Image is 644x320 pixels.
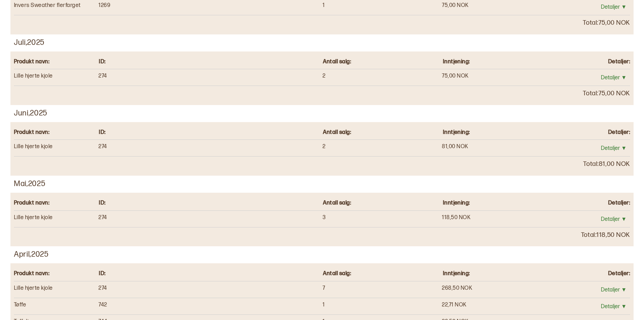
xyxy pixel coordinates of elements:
div: Antall salg: [323,200,408,207]
div: ID: [99,270,184,278]
div: 75,00 NOK [442,2,526,11]
div: Detaljer: [545,200,630,207]
div: Juli , 2025 [10,34,634,51]
div: 1 [323,2,407,11]
button: Detaljer ▼ [544,214,630,224]
div: Total: 81,00 NOK [583,157,630,172]
div: 2 [323,143,407,153]
button: Detaljer ▼ [544,302,630,311]
div: Total: 75,00 NOK [583,86,630,102]
div: ID: [99,58,184,66]
div: Produkt navn: [14,200,99,207]
div: Lille hjerte kjole [14,143,98,153]
div: Inntjening: [443,270,528,278]
div: 22,71 NOK [442,302,526,311]
div: ID: [99,200,184,207]
div: Detaljer: [545,129,630,136]
div: 81,00 NOK [442,143,526,153]
div: Produkt navn: [14,58,99,66]
div: Lille hjerte kjole [14,285,98,294]
div: Antall salg: [323,58,408,66]
div: Invers Sweather flerfarget [14,2,98,11]
div: Inntjening: [443,58,528,66]
div: Antall salg: [323,270,408,278]
button: Detaljer ▼ [544,73,630,82]
div: Total: 75,00 NOK [583,15,630,31]
div: Detaljer: [545,270,630,278]
div: Antall salg: [323,129,408,136]
div: Juni , 2025 [10,105,634,122]
div: Produkt navn: [14,129,99,136]
div: Lille hjerte kjole [14,73,98,82]
div: 75,00 NOK [442,73,526,82]
div: 1 [323,302,407,311]
div: 7 [323,285,407,294]
div: Inntjening: [443,129,528,136]
div: 2 [323,73,407,82]
button: Detaljer ▼ [544,285,630,294]
div: 742 [98,302,183,311]
div: 274 [98,285,183,294]
div: Tøffe [14,302,98,311]
div: 274 [98,143,183,153]
div: April , 2025 [10,246,634,263]
div: ID: [99,129,184,136]
button: Detaljer ▼ [544,2,630,11]
div: 118,50 NOK [442,214,526,224]
div: Lille hjerte kjole [14,214,98,224]
div: 1269 [98,2,183,11]
div: Mai , 2025 [10,176,634,193]
div: Total: 118,50 NOK [581,227,630,243]
div: 3 [323,214,407,224]
div: Detaljer: [545,58,630,66]
button: Detaljer ▼ [544,143,630,153]
div: 274 [98,214,183,224]
div: Inntjening: [443,200,528,207]
div: 268,50 NOK [442,285,526,294]
div: Produkt navn: [14,270,99,278]
div: 274 [98,73,183,82]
